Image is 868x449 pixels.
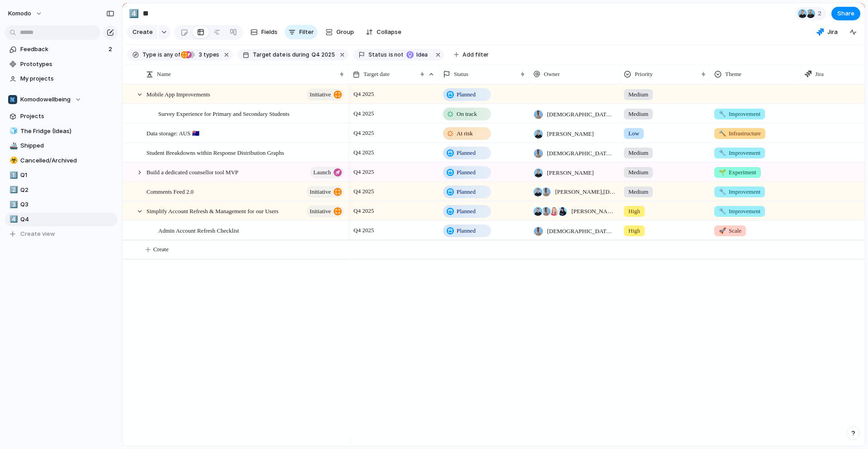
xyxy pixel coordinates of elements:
button: 4️⃣ [127,6,141,21]
button: Komodo [4,6,47,21]
span: Komodowellbeing [20,95,71,104]
span: Planned [457,226,476,235]
span: Idea [416,51,429,59]
button: Komodowellbeing [5,93,118,106]
span: Status [454,70,468,79]
span: Q4 2025 [351,147,376,158]
span: Q4 2025 [351,205,376,216]
span: Theme [725,70,741,79]
a: 1️⃣Q1 [5,168,118,182]
span: Planned [457,207,476,216]
span: Add filter [462,51,489,59]
span: Q1 [20,171,114,180]
span: [DEMOGRAPHIC_DATA][PERSON_NAME] [547,227,616,236]
span: Comments Feed 2.0 [146,186,193,196]
span: is [158,51,162,59]
span: 🔧 [719,188,726,195]
button: Fields [247,25,281,39]
span: [DEMOGRAPHIC_DATA][PERSON_NAME] [547,149,616,158]
a: Prototypes [5,57,118,71]
span: [PERSON_NAME] , [DEMOGRAPHIC_DATA][PERSON_NAME] [555,187,616,196]
span: Low [628,129,639,138]
button: isnot [387,50,405,60]
span: Type [142,51,156,59]
span: At risk [457,129,473,138]
div: ☣️ [9,155,16,166]
span: Improvement [719,207,760,216]
span: Create view [20,229,55,239]
a: 3️⃣Q3 [5,198,118,211]
span: Target date [363,70,390,79]
a: 🚢Shipped [5,139,118,153]
span: Status [368,51,387,59]
button: 1️⃣ [8,171,17,180]
span: Medium [628,168,648,177]
span: [DEMOGRAPHIC_DATA][PERSON_NAME] [547,110,616,119]
button: 2️⃣ [8,186,17,195]
span: launch [313,166,331,179]
span: High [628,226,640,235]
div: 2️⃣ [9,185,16,195]
button: Idea [404,50,432,60]
span: Filter [299,28,314,37]
span: Name [157,70,171,79]
button: Jira [813,25,841,39]
span: Improvement [719,187,760,196]
button: launch [310,167,344,178]
span: Experiment [719,168,756,177]
button: initiative [307,205,344,217]
span: Shipped [20,141,114,150]
span: Komodo [8,9,31,18]
span: Q4 2025 [311,51,335,59]
span: The Fridge (Ideas) [20,127,114,136]
span: Jira [827,28,838,37]
span: Medium [628,148,648,158]
span: 🌱 [719,169,726,176]
span: Owner [544,70,560,79]
span: [PERSON_NAME] , [DEMOGRAPHIC_DATA][PERSON_NAME] , [PERSON_NAME] , [PERSON_NAME] [571,207,616,216]
span: Fields [261,28,278,37]
span: Share [837,9,854,18]
button: 🚢 [8,141,17,150]
span: 3 [196,51,203,58]
button: initiative [307,186,344,198]
span: initiative [310,88,331,101]
a: Feedback2 [5,43,118,56]
button: initiative [307,89,344,100]
span: 🔨 [719,130,726,137]
span: Data storage: AUS 🇦🇺 [146,128,199,138]
span: Build a dedicated counsellor tool MVP [146,167,238,177]
span: [PERSON_NAME] [547,129,594,139]
div: ☣️Cancelled/Archived [5,154,118,167]
span: My projects [20,74,114,83]
span: Survey Experience for Primary and Secondary Students [158,108,289,119]
button: 3 types [181,50,221,60]
span: Q2 [20,186,114,195]
span: during [291,51,309,59]
span: Q4 2025 [351,167,376,177]
button: isduring [285,50,311,60]
span: Target date [253,51,285,59]
button: Share [831,7,860,20]
span: High [628,207,640,216]
span: Admin Account Refresh Checklist [158,225,239,235]
span: types [196,51,219,59]
span: [PERSON_NAME] [547,168,594,177]
span: initiative [310,205,331,218]
span: Student Breakdowns within Response Distribution Graphs [146,147,284,158]
span: any of [162,51,180,59]
span: Medium [628,187,648,196]
button: Filter [285,25,317,39]
a: 4️⃣Q4 [5,213,118,226]
span: 2 [108,45,114,54]
span: 🚀 [719,227,726,234]
button: Create view [5,227,118,241]
button: Create [127,25,157,39]
span: is [389,51,393,59]
span: initiative [310,186,331,198]
span: Improvement [719,148,760,158]
span: Q4 2025 [351,186,376,197]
